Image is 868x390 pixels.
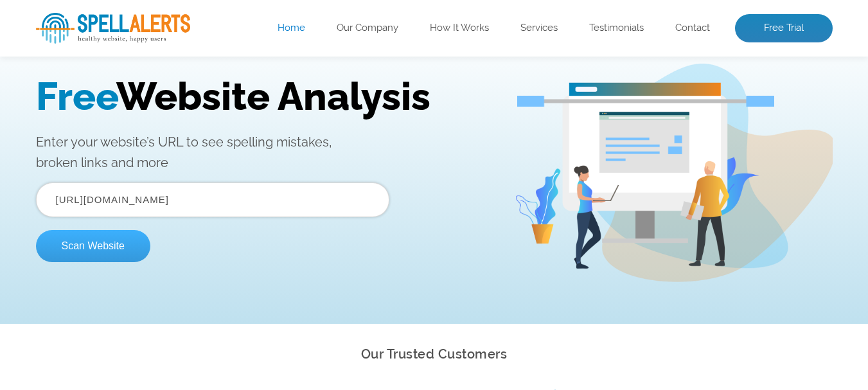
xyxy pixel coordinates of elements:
[735,14,833,42] a: Free Trial
[36,52,116,97] span: Free
[36,343,833,366] h2: Our Trusted Customers
[278,22,305,35] a: Home
[520,22,558,35] a: Services
[514,42,833,260] img: Free Webiste Analysis
[589,22,644,35] a: Testimonials
[36,110,495,151] p: Enter your website’s URL to see spelling mistakes, broken links and more
[36,13,190,44] img: SpellAlerts
[517,74,774,85] img: Free Webiste Analysis
[430,22,489,35] a: How It Works
[36,208,150,240] button: Scan Website
[36,161,389,195] input: Enter Your URL
[337,22,398,35] a: Our Company
[675,22,710,35] a: Contact
[36,52,495,97] h1: Website Analysis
